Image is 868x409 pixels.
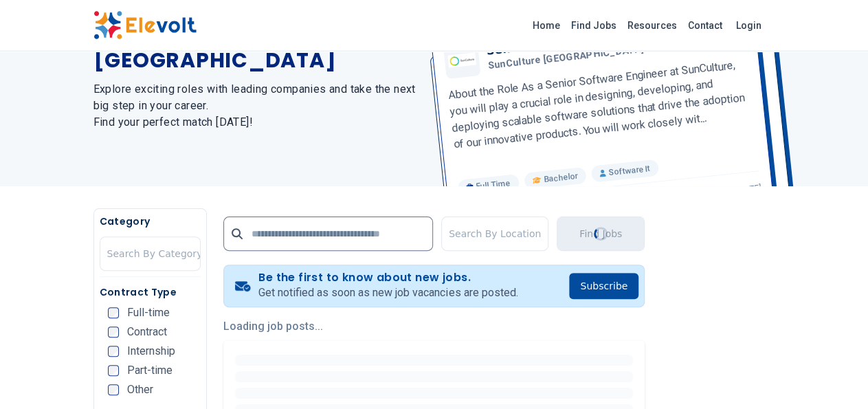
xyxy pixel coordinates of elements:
[93,11,197,40] img: Elevolt
[258,285,518,301] p: Get notified as soon as new job vacancies are posted.
[557,217,645,251] button: Find JobsLoading...
[127,327,167,338] span: Contract
[108,384,119,395] input: Other
[569,273,638,299] button: Subscribe
[127,307,170,318] span: Full-time
[108,346,119,357] input: Internship
[728,12,770,39] a: Login
[223,318,645,335] p: Loading job posts...
[682,14,728,36] a: Contact
[108,365,119,376] input: Part-time
[127,346,175,357] span: Internship
[127,365,173,376] span: Part-time
[127,384,153,395] span: Other
[527,14,566,36] a: Home
[100,214,201,228] h5: Category
[622,14,682,36] a: Resources
[93,23,418,73] h1: The Latest Jobs in [GEOGRAPHIC_DATA]
[108,307,119,318] input: Full-time
[593,226,608,241] div: Loading...
[799,343,868,409] iframe: Chat Widget
[566,14,622,36] a: Find Jobs
[108,327,119,338] input: Contract
[100,285,201,299] h5: Contract Type
[93,81,418,131] h2: Explore exciting roles with leading companies and take the next big step in your career. Find you...
[258,271,518,285] h4: Be the first to know about new jobs.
